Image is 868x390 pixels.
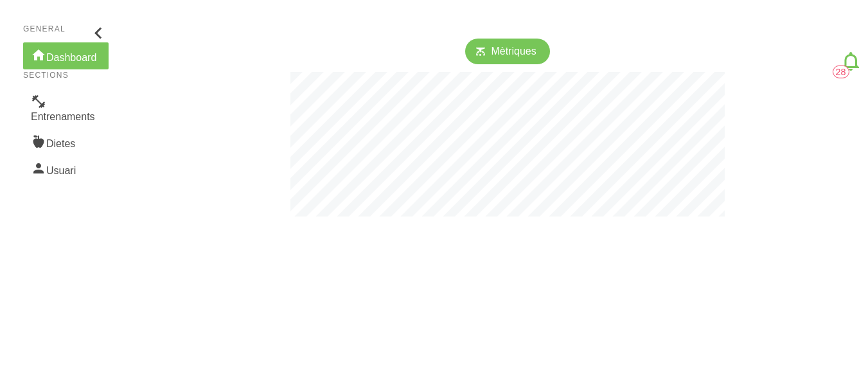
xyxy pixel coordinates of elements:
[465,39,549,64] a: Mètriques
[23,155,109,182] a: Usuari
[23,89,109,129] a: Entrenaments
[23,129,109,155] a: Dietes
[491,44,536,59] span: Mètriques
[23,69,109,81] p: Sections
[23,23,109,35] p: General
[23,42,109,69] a: Dashboard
